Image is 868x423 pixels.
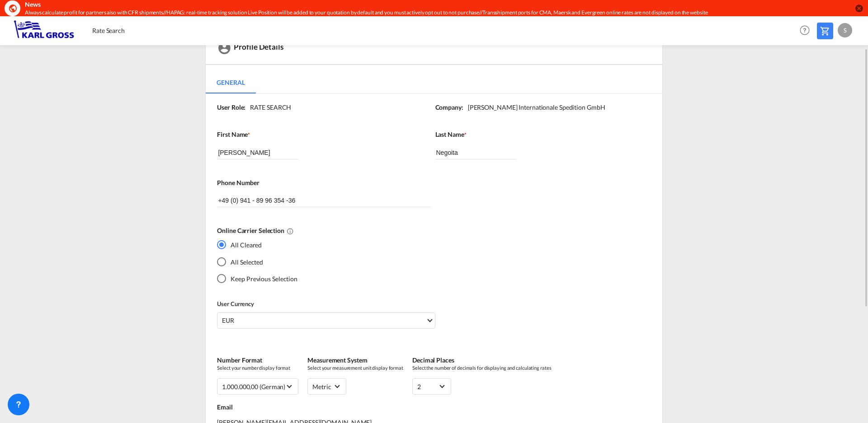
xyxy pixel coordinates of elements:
input: First Name [217,146,298,159]
md-select: Select Currency: € EUREuro [217,312,435,329]
span: Select your number display format [217,364,298,371]
label: Email [217,403,653,412]
span: Select your measurement unit display format [307,364,403,371]
span: Help [797,23,812,38]
label: User Currency [217,300,435,308]
button: icon-close-circle [854,4,863,13]
label: First Name [217,130,426,139]
span: Select the number of decimals for displaying and calculating rates [412,364,551,371]
div: metric [312,383,331,390]
label: Online Carrier Selection [217,226,644,235]
md-radio-button: All Selected [217,257,297,266]
div: Profile Details [206,32,662,65]
div: 2 [417,383,421,390]
input: Phone Number [217,194,430,207]
div: 1.000.000,00 (German) [222,383,285,390]
div: RATE SEARCH [245,103,291,112]
md-radio-group: Yes [217,240,297,291]
md-radio-button: All Cleared [217,240,297,250]
md-radio-button: Keep Previous Selection [217,274,297,283]
md-icon: icon-earth [8,4,17,13]
label: Number Format [217,356,298,365]
label: Last Name [435,130,644,139]
div: [PERSON_NAME] Internationale Spedition GmbH [463,103,605,112]
a: Rate Search [86,16,131,45]
span: EUR [222,316,425,325]
div: Help [797,23,817,39]
label: Measurement System [307,356,403,365]
label: Phone Number [217,178,644,187]
label: User Role: [217,103,245,112]
md-icon: icon-account-circle [217,41,231,55]
div: Always calculate profit for partners also with CFR shipments//HAPAG: real-time tracking solution ... [25,9,735,17]
img: 3269c73066d711f095e541db4db89301.png [14,20,75,41]
md-pagination-wrapper: Use the left and right arrow keys to navigate between tabs [206,72,264,93]
span: Rate Search [92,27,125,34]
label: Company: [435,103,463,112]
label: Decimal Places [412,356,551,365]
md-icon: All Cleared : Deselects all online carriers by default.All Selected : Selects all online carriers... [287,228,294,235]
input: Last Name [435,146,517,159]
md-tab-item: General [206,72,255,93]
div: S [838,23,852,37]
